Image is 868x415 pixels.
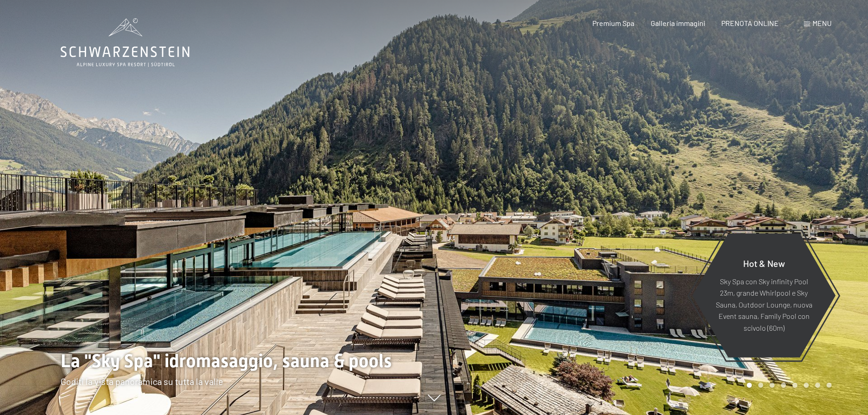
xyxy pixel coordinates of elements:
p: Sky Spa con Sky infinity Pool 23m, grande Whirlpool e Sky Sauna, Outdoor Lounge, nuova Event saun... [714,275,813,333]
div: Carousel Page 7 [815,383,820,388]
div: Carousel Page 6 [804,383,809,388]
a: Premium Spa [592,19,634,27]
a: Hot & New Sky Spa con Sky infinity Pool 23m, grande Whirlpool e Sky Sauna, Outdoor Lounge, nuova ... [692,233,836,358]
a: PRENOTA ONLINE [721,19,779,27]
span: Hot & New [743,257,785,268]
div: Carousel Page 3 [770,383,775,388]
div: Carousel Pagination [744,383,832,388]
div: Carousel Page 8 [827,383,832,388]
a: Galleria immagini [651,19,705,27]
div: Carousel Page 5 [792,383,797,388]
span: Menu [812,19,832,27]
div: Carousel Page 1 (Current Slide) [747,383,752,388]
div: Carousel Page 2 [758,383,763,388]
div: Carousel Page 4 [781,383,786,388]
